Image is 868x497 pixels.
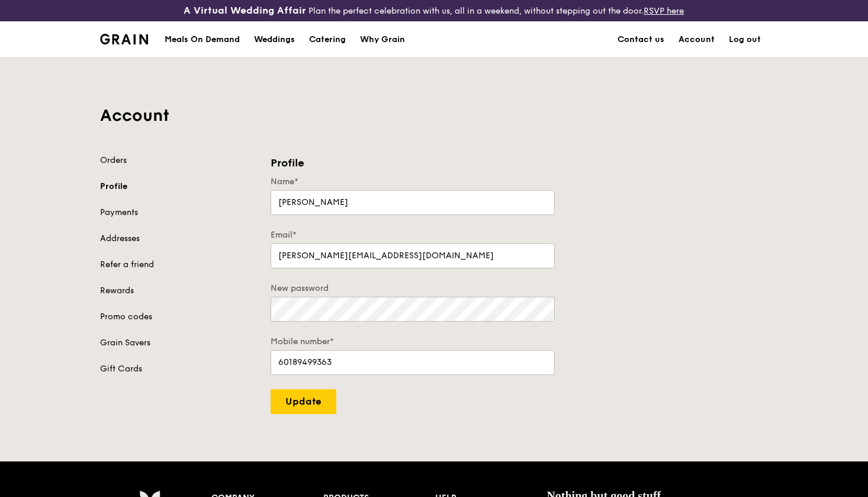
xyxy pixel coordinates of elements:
[100,311,256,323] a: Promo codes
[100,155,256,166] a: Orders
[184,5,306,17] h3: A Virtual Wedding Affair
[100,181,256,193] a: Profile
[271,283,555,294] label: New password
[165,22,240,57] div: Meals On Demand
[100,233,256,245] a: Addresses
[100,337,256,349] a: Grain Savers
[271,389,336,414] input: Update
[144,5,723,17] div: Plan the perfect celebration with us, all in a weekend, without stepping out the door.
[309,22,346,57] div: Catering
[360,22,405,57] div: Why Grain
[100,34,148,44] img: Grain
[302,22,353,57] a: Catering
[100,207,256,219] a: Payments
[100,105,768,126] h1: Account
[610,22,671,57] a: Contact us
[271,176,555,188] label: Name*
[722,22,768,57] a: Log out
[254,22,295,57] div: Weddings
[100,285,256,297] a: Rewards
[271,155,555,171] h3: Profile
[100,363,256,375] a: Gift Cards
[671,22,722,57] a: Account
[271,229,555,241] label: Email*
[353,22,412,57] a: Why Grain
[644,6,684,16] a: RSVP here
[100,259,256,271] a: Refer a friend
[100,21,148,56] a: GrainGrain
[271,336,555,348] label: Mobile number*
[247,22,302,57] a: Weddings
